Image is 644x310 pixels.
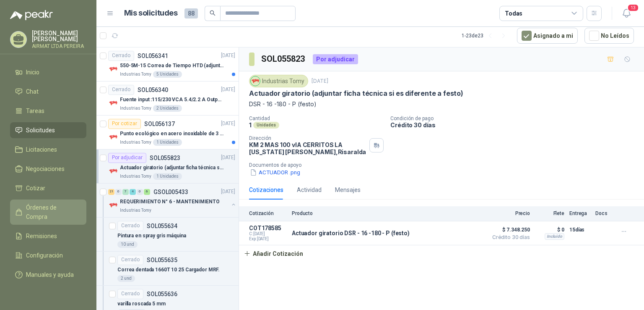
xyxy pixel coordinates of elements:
[221,154,235,162] p: [DATE]
[137,189,143,195] div: 0
[117,289,143,299] div: Cerrado
[108,85,134,95] div: Cerrado
[26,270,74,279] span: Manuales y ayuda
[147,223,177,229] p: SOL055634
[120,139,151,146] p: Industrias Tomy
[313,54,358,64] div: Por adjudicar
[10,180,86,196] a: Cotizar
[221,188,235,196] p: [DATE]
[26,251,63,260] span: Configuración
[26,106,44,116] span: Tareas
[249,168,301,177] button: ACTUADOR .png
[153,105,182,112] div: 2 Unidades
[584,28,634,44] button: No Leídos
[124,7,178,19] h1: Mis solicitudes
[249,116,384,121] p: Cantidad
[488,235,530,240] span: Crédito 30 días
[505,9,522,18] div: Todas
[488,210,530,216] p: Precio
[153,139,182,146] div: 1 Unidades
[108,200,118,210] img: Company Logo
[26,184,45,193] span: Cotizar
[144,121,175,127] p: SOL056137
[130,189,136,195] div: 4
[251,76,260,86] img: Company Logo
[96,150,239,184] a: Por adjudicarSOL055823[DATE] Company LogoActuador giratorio (adjuntar ficha técnica si es diferen...
[545,233,564,240] div: Incluido
[249,210,287,216] p: Cotización
[249,100,634,109] p: DSR - 16 -180 - P (festo)
[96,81,239,116] a: CerradoSOL056340[DATE] Company LogoFuente input :115/230 VCA 5.4/2.2 A Output: 24 VDC 10 A 47-63 ...
[249,75,308,87] div: Industrias Tomy
[120,71,151,78] p: Industrias Tomy
[117,266,220,274] p: Correa dentada 1660T 10 25 Cargador MRF.
[117,255,143,265] div: Cerrado
[249,236,287,242] span: Exp: [DATE]
[108,189,114,195] div: 21
[10,103,86,119] a: Tareas
[108,166,118,176] img: Company Logo
[120,105,151,112] p: Industrias Tomy
[10,247,86,263] a: Configuración
[32,30,86,42] p: [PERSON_NAME] [PERSON_NAME]
[10,161,86,177] a: Negociaciones
[150,155,180,161] p: SOL055823
[221,52,235,60] p: [DATE]
[117,241,138,248] div: 10 und
[108,64,118,74] img: Company Logo
[249,121,252,129] p: 1
[292,210,483,216] p: Producto
[26,231,57,241] span: Remisiones
[120,198,220,206] p: REQUERIMIENTO N° 6 - MANTENIMIENTO
[120,96,224,104] p: Fuente input :115/230 VCA 5.4/2.2 A Output: 24 VDC 10 A 47-63 Hz
[10,267,86,283] a: Manuales y ayuda
[292,230,410,236] p: Actuador giratorio DSR - 16 -180 - P (festo)
[120,62,224,70] p: 550-5M-15 Correa de Tiempo HTD (adjuntar ficha y /o imagenes)
[117,300,166,308] p: varilla roscada 5 mm
[32,44,86,49] p: AIRMAT LTDA PEREIRA
[26,145,57,154] span: Licitaciones
[221,86,235,94] p: [DATE]
[147,257,177,263] p: SOL055635
[108,98,118,108] img: Company Logo
[210,10,216,16] span: search
[569,210,590,216] p: Entrega
[390,116,641,121] p: Condición de pago
[517,28,578,44] button: Asignado a mi
[249,225,287,231] p: COT178585
[108,119,141,129] div: Por cotizar
[619,6,634,21] button: 13
[249,89,463,98] p: Actuador giratorio (adjuntar ficha técnica si es diferente a festo)
[462,29,510,42] div: 1 - 23 de 23
[335,185,361,194] div: Mensajes
[221,120,235,128] p: [DATE]
[261,53,306,66] h3: SOL055823
[10,142,86,158] a: Licitaciones
[10,10,53,20] img: Logo peakr
[249,185,283,194] div: Cotizaciones
[627,4,639,12] span: 13
[10,64,86,80] a: Inicio
[26,203,78,221] span: Órdenes de Compra
[249,135,366,141] p: Dirección
[249,231,287,236] span: C: [DATE]
[96,116,239,150] a: Por cotizarSOL056137[DATE] Company LogoPunto ecológico en acero inoxidable de 3 puestos, con capa...
[535,210,564,216] p: Flete
[96,218,239,252] a: CerradoSOL055634Pintura en spray gris máquina10 und
[147,291,177,297] p: SOL055636
[535,225,564,235] p: $ 0
[26,126,55,135] span: Solicitudes
[108,187,237,214] a: 21 0 7 4 0 6 GSOL005433[DATE] Company LogoREQUERIMIENTO N° 6 - MANTENIMIENTOIndustrias Tomy
[249,141,366,155] p: KM 2 MAS 100 vIA CERRITOS LA [US_STATE] [PERSON_NAME] , Risaralda
[138,53,168,59] p: SOL056341
[115,189,122,195] div: 0
[117,221,143,231] div: Cerrado
[138,87,168,93] p: SOL056340
[117,275,135,282] div: 2 und
[488,225,530,235] span: $ 7.348.250
[108,153,146,163] div: Por adjudicar
[595,210,612,216] p: Docs
[390,121,641,129] p: Crédito 30 días
[96,252,239,286] a: CerradoSOL055635Correa dentada 1660T 10 25 Cargador MRF.2 und
[10,228,86,244] a: Remisiones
